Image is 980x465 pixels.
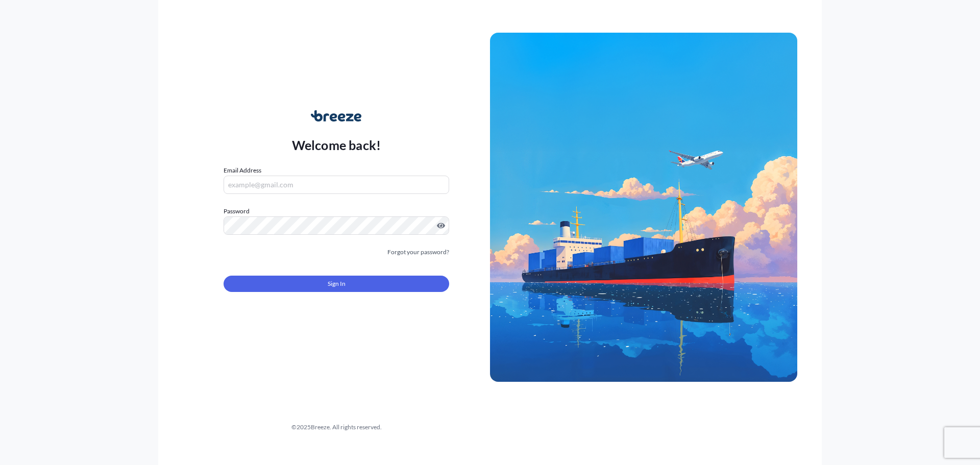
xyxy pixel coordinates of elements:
div: © 2025 Breeze. All rights reserved. [183,422,490,432]
p: Welcome back! [292,137,381,153]
input: example@gmail.com [224,176,449,194]
span: Sign In [328,279,346,289]
button: Sign In [224,276,449,292]
label: Email Address [224,165,261,176]
button: Show password [437,222,445,230]
label: Password [224,206,449,216]
img: Ship illustration [490,33,797,382]
a: Forgot your password? [387,247,449,257]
